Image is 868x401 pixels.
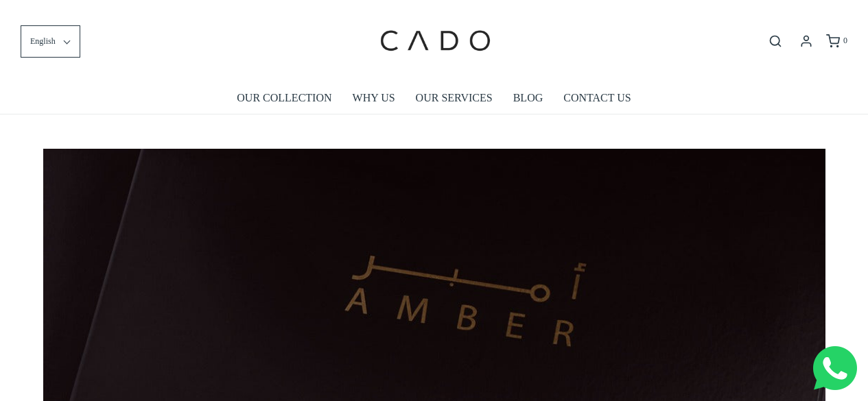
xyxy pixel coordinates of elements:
[825,34,847,48] a: 0
[30,35,56,48] span: English
[416,82,493,114] a: OUR SERVICES
[376,10,493,72] img: cadogifting
[763,34,788,49] button: Open search bar
[21,25,80,58] button: English
[237,82,331,114] a: OUR COLLECTION
[353,82,395,114] a: WHY US
[843,36,847,45] span: 0
[813,346,857,390] img: Whatsapp
[513,82,543,114] a: BLOG
[563,82,631,114] a: CONTACT US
